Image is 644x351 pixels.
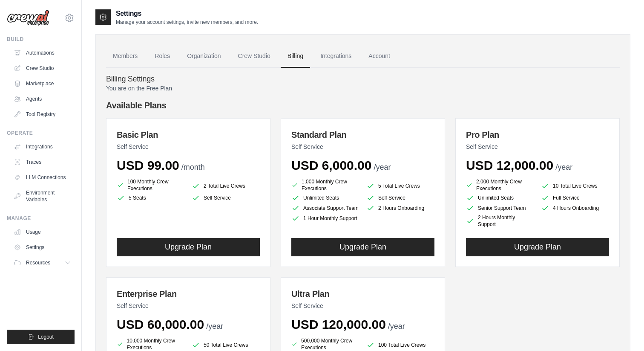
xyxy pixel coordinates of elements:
span: /year [388,322,405,331]
h4: Billing Settings [106,75,620,84]
a: Account [362,45,397,68]
a: Members [106,45,144,68]
p: Self Service [117,142,260,151]
span: USD 120,000.00 [291,317,386,331]
li: 10,000 Monthly Crew Executions [117,337,185,351]
p: Self Service [466,142,609,151]
li: Unlimited Seats [291,194,359,202]
li: 5 Seats [117,194,185,202]
span: USD 6,000.00 [291,158,371,172]
a: Automations [10,46,75,60]
h3: Pro Plan [466,129,609,141]
p: Manage your account settings, invite new members, and more. [116,19,258,26]
li: 100 Total Live Crews [366,339,434,351]
span: USD 12,000.00 [466,158,553,172]
h3: Basic Plan [117,129,260,141]
a: LLM Connections [10,171,75,184]
h2: Settings [116,9,258,19]
span: /year [206,322,223,331]
li: Senior Support Team [466,204,534,212]
a: Crew Studio [10,61,75,75]
li: 100 Monthly Crew Executions [117,178,185,192]
li: 1,000 Monthly Crew Executions [291,178,359,192]
a: Roles [148,45,177,68]
li: Unlimited Seats [466,194,534,202]
span: USD 60,000.00 [117,317,204,331]
li: 50 Total Live Crews [192,339,260,351]
img: Logo [7,10,49,26]
span: USD 99.00 [117,158,179,172]
a: Integrations [313,45,358,68]
li: Associate Support Team [291,204,359,212]
li: 2 Hours Monthly Support [466,214,534,228]
p: Self Service [291,142,434,151]
li: 10 Total Live Crews [541,180,609,192]
li: 5 Total Live Crews [366,180,434,192]
li: 2 Total Live Crews [192,180,260,192]
span: /year [374,163,391,171]
a: Agents [10,92,75,106]
p: Self Service [291,302,434,310]
h3: Ultra Plan [291,288,434,300]
a: Tool Registry [10,107,75,121]
li: 4 Hours Onboarding [541,204,609,212]
h4: Available Plans [106,99,620,111]
a: Environment Variables [10,186,75,206]
p: Self Service [117,302,260,310]
a: Integrations [10,140,75,154]
span: Logout [38,334,54,340]
span: /year [555,163,572,171]
span: /month [181,163,205,171]
a: Marketplace [10,77,75,90]
li: 1 Hour Monthly Support [291,214,359,223]
li: Self Service [366,194,434,202]
li: 2 Hours Onboarding [366,204,434,212]
div: Build [7,36,75,43]
a: Usage [10,225,75,239]
button: Upgrade Plan [117,238,260,256]
p: You are on the Free Plan [106,84,620,93]
h3: Standard Plan [291,129,434,141]
button: Upgrade Plan [466,238,609,256]
a: Traces [10,155,75,169]
div: Operate [7,130,75,136]
a: Organization [180,45,227,68]
button: Logout [7,330,75,344]
li: 500,000 Monthly Crew Executions [291,337,359,351]
li: Full Service [541,194,609,202]
a: Billing [281,45,310,68]
button: Upgrade Plan [291,238,434,256]
h3: Enterprise Plan [117,288,260,300]
div: Manage [7,215,75,222]
li: Self Service [192,194,260,202]
li: 2,000 Monthly Crew Executions [466,178,534,192]
a: Crew Studio [231,45,277,68]
a: Settings [10,241,75,254]
button: Resources [10,256,75,270]
span: Resources [26,259,50,266]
